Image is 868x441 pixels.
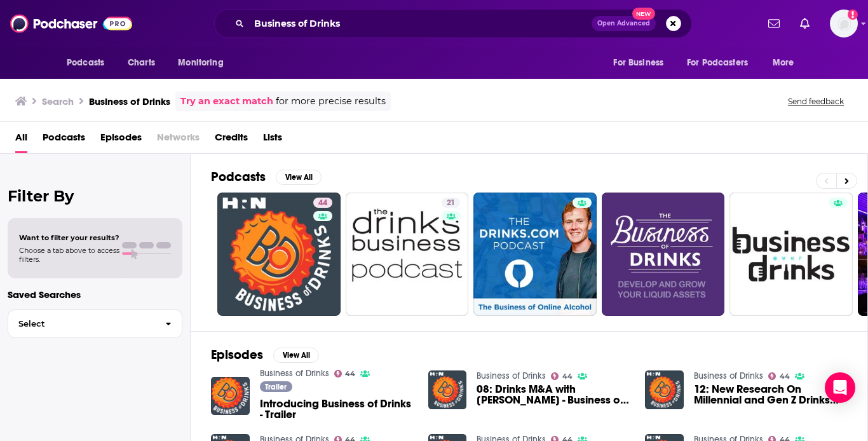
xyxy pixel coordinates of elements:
span: New [632,8,655,20]
div: Open Intercom Messenger [825,372,855,403]
span: for more precise results [276,94,386,109]
span: Open Advanced [597,20,650,27]
a: PodcastsView All [211,169,322,185]
span: 44 [318,197,327,210]
a: Business of Drinks [694,370,763,381]
button: View All [273,348,319,363]
span: More [773,54,794,72]
a: Credits [215,127,248,153]
span: Networks [157,127,200,153]
span: Select [8,320,155,328]
img: Podchaser - Follow, Share and Rate Podcasts [10,11,132,36]
span: For Business [613,54,663,72]
a: 44 [217,193,341,316]
a: Episodes [100,127,142,153]
img: User Profile [830,10,858,37]
a: Podcasts [43,127,85,153]
a: 44 [551,372,573,380]
span: 08: Drinks M&A with [PERSON_NAME] - Business of Drinks [477,384,630,405]
a: Charts [119,51,163,75]
h2: Episodes [211,347,263,363]
a: Business of Drinks [477,370,546,381]
a: EpisodesView All [211,347,319,363]
a: 44 [334,370,356,377]
a: Try an exact match [180,94,273,109]
button: open menu [679,51,766,75]
p: Saved Searches [8,288,182,301]
button: Send feedback [784,96,848,107]
span: Want to filter your results? [19,233,119,242]
span: Logged in as redsetterpr [830,10,858,37]
span: Monitoring [178,54,223,72]
span: 21 [447,197,455,210]
span: 44 [780,374,790,379]
a: Business of Drinks [260,368,329,379]
img: 12: New Research On Millennial and Gen Z Drinks Preferences - Business of Drinks [645,370,684,409]
svg: Add a profile image [848,10,858,20]
img: Introducing Business of Drinks - Trailer [211,377,250,416]
button: open menu [169,51,240,75]
a: 21 [442,198,460,208]
a: 21 [346,193,469,316]
a: Lists [263,127,282,153]
a: Show notifications dropdown [795,13,815,34]
button: Select [8,309,182,338]
button: Show profile menu [830,10,858,37]
span: Charts [128,54,155,72]
a: 44 [768,372,790,380]
h2: Podcasts [211,169,266,185]
span: Podcasts [67,54,104,72]
button: Open AdvancedNew [592,16,656,31]
a: 44 [313,198,332,208]
span: Trailer [265,383,287,391]
button: open menu [604,51,679,75]
button: View All [276,170,322,185]
h3: Search [42,95,74,107]
a: Show notifications dropdown [763,13,785,34]
span: For Podcasters [687,54,748,72]
div: Search podcasts, credits, & more... [214,9,692,38]
a: All [15,127,27,153]
img: 08: Drinks M&A with Andrew Merinoff - Business of Drinks [428,370,467,409]
span: 44 [345,371,355,377]
button: open menu [764,51,810,75]
span: 44 [562,374,573,379]
a: 08: Drinks M&A with Andrew Merinoff - Business of Drinks [477,384,630,405]
input: Search podcasts, credits, & more... [249,13,592,34]
h3: Business of Drinks [89,95,170,107]
span: Choose a tab above to access filters. [19,246,119,264]
a: Introducing Business of Drinks - Trailer [260,398,413,420]
h2: Filter By [8,187,182,205]
a: 12: New Research On Millennial and Gen Z Drinks Preferences - Business of Drinks [694,384,847,405]
button: open menu [58,51,121,75]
